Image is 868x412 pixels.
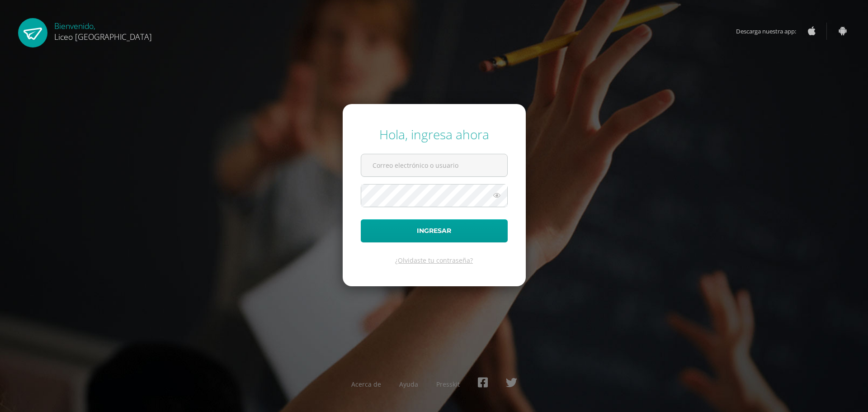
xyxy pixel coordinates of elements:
a: Ayuda [399,380,418,388]
a: Presskit [436,380,460,388]
div: Bienvenido, [54,18,152,42]
span: Liceo [GEOGRAPHIC_DATA] [54,31,152,42]
a: Acerca de [351,380,381,388]
a: ¿Olvidaste tu contraseña? [395,256,473,265]
span: Descarga nuestra app: [736,23,805,40]
div: Hola, ingresa ahora [361,126,508,143]
button: Ingresar [361,219,508,242]
input: Correo electrónico o usuario [361,154,507,176]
